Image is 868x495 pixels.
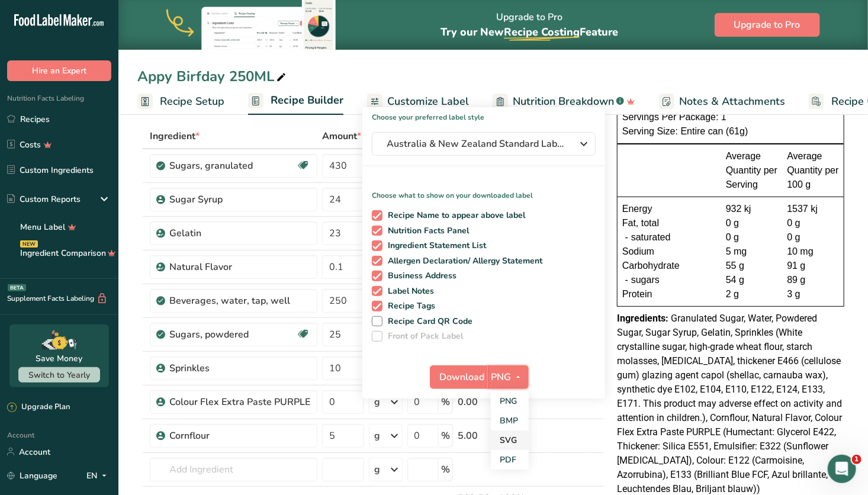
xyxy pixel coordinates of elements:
[631,273,660,287] span: sugars
[150,129,200,143] span: Ingredient
[372,132,596,156] button: Australia & New Zealand Standard Label
[150,458,317,481] input: Add Ingredient
[622,259,680,273] span: Carbohydrate
[28,369,90,381] span: Switch to Yearly
[617,313,842,494] span: Granulated Sugar, Water, Powdered Sugar, Sugar Syrup, Gelatin, Sprinkles (White crystalline sugar...
[622,273,631,287] div: -
[622,216,659,230] span: Fat, total
[491,450,529,470] a: PDF
[726,202,778,216] div: 932 kj
[726,230,778,245] div: 0 g
[18,367,100,382] button: Switch to Yearly
[622,124,839,139] div: Serving Size: Entire can (61g)
[622,110,839,124] div: Servings Per Package: 1
[169,429,310,443] div: Cornflour
[488,365,529,389] button: PNG
[726,149,778,192] div: Average Quantity per Serving
[20,240,38,247] div: NEW
[137,66,288,87] div: Appy Birfday 250ML
[169,395,310,409] div: Colour Flex Extra Paste PURPLE
[828,455,856,483] iframe: Intercom live chat
[430,365,488,389] button: Download
[787,287,840,301] div: 3 g
[169,260,310,274] div: Natural Flavor
[715,13,820,37] button: Upgrade to Pro
[382,271,457,281] span: Business Address
[36,352,83,365] div: Save Money
[440,370,485,384] span: Download
[787,202,840,216] div: 1537 kj
[491,430,529,450] a: SVG
[617,313,668,324] span: Ingredients:
[513,94,614,110] span: Nutrition Breakdown
[491,370,512,384] span: PNG
[787,216,840,230] div: 0 g
[382,286,435,297] span: Label Notes
[7,60,111,81] button: Hire an Expert
[374,429,380,443] div: g
[8,284,26,291] div: BETA
[382,240,487,251] span: Ingredient Statement List
[631,230,671,245] span: saturated
[169,192,310,207] div: Sugar Syrup
[362,107,605,123] h1: Choose your preferred label style
[271,92,343,108] span: Recipe Builder
[169,327,296,342] div: Sugars, powdered
[787,259,840,273] div: 91 g
[458,395,494,409] div: 0.00
[382,210,526,221] span: Recipe Name to appear above label
[622,245,654,259] span: Sodium
[169,159,296,173] div: Sugars, granulated
[726,245,778,259] div: 5 mg
[622,202,652,216] span: Energy
[169,294,310,308] div: Beverages, water, tap, well
[367,88,469,115] a: Customize Label
[382,226,470,236] span: Nutrition Facts Panel
[491,411,529,430] a: BMP
[382,256,543,266] span: Allergen Declaration/ Allergy Statement
[374,462,380,477] div: g
[504,25,580,39] span: Recipe Costing
[86,468,111,483] div: EN
[726,287,778,301] div: 2 g
[160,94,224,110] span: Recipe Setup
[726,216,778,230] div: 0 g
[387,137,564,151] span: Australia & New Zealand Standard Label
[169,226,310,240] div: Gelatin
[787,230,840,245] div: 0 g
[441,25,618,39] span: Try our New Feature
[659,88,785,115] a: Notes & Attachments
[458,429,494,443] div: 5.00
[493,88,635,115] a: Nutrition Breakdown
[787,245,840,259] div: 10 mg
[491,391,529,411] a: PNG
[387,94,469,110] span: Customize Label
[734,18,801,32] span: Upgrade to Pro
[7,193,81,205] div: Custom Reports
[382,316,473,327] span: Recipe Card QR Code
[726,273,778,287] div: 54 g
[322,129,361,143] span: Amount
[248,87,343,115] a: Recipe Builder
[382,301,436,311] span: Recipe Tags
[374,395,380,409] div: g
[7,465,57,486] a: Language
[852,455,861,464] span: 1
[726,259,778,273] div: 55 g
[622,287,652,301] span: Protein
[382,331,464,342] span: Front of Pack Label
[169,361,310,375] div: Sprinkles
[787,273,840,287] div: 89 g
[622,230,631,245] div: -
[137,88,224,115] a: Recipe Setup
[362,181,605,201] p: Choose what to show on your downloaded label
[441,1,618,50] div: Upgrade to Pro
[7,401,70,413] div: Upgrade Plan
[787,149,840,192] div: Average Quantity per 100 g
[679,94,785,110] span: Notes & Attachments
